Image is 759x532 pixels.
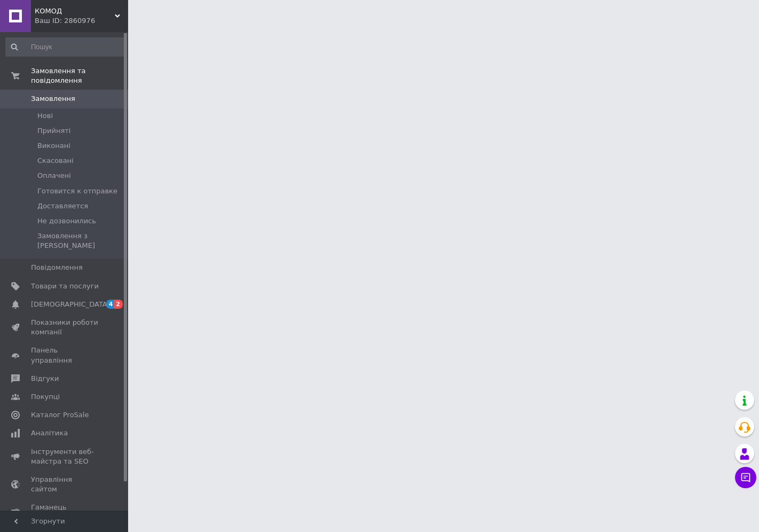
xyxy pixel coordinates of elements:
[735,467,756,488] button: Чат з покупцем
[37,141,70,151] span: Виконані
[31,263,83,272] span: Повідомлення
[5,37,126,57] input: Пошук
[106,300,115,309] span: 4
[31,318,99,337] span: Показники роботи компанії
[31,410,89,420] span: Каталог ProSale
[31,503,99,522] span: Гаманець компанії
[31,374,59,384] span: Відгуки
[35,16,128,26] div: Ваш ID: 2860976
[31,66,128,85] span: Замовлення та повідомлення
[31,300,110,309] span: [DEMOGRAPHIC_DATA]
[31,346,99,365] span: Панель управління
[31,475,99,494] span: Управління сайтом
[37,171,71,181] span: Оплачені
[31,94,75,104] span: Замовлення
[37,186,117,196] span: Готовится к отправке
[31,447,99,466] span: Інструменти веб-майстра та SEO
[114,300,123,309] span: 2
[37,231,125,251] span: Замовлення з [PERSON_NAME]
[37,111,53,121] span: Нові
[31,392,60,402] span: Покупці
[31,428,68,438] span: Аналітика
[37,156,74,166] span: Скасовані
[37,126,70,136] span: Прийняті
[37,201,88,211] span: Доставляется
[37,216,96,226] span: Не дозвонились
[31,281,99,291] span: Товари та послуги
[35,6,115,16] span: КОМОД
